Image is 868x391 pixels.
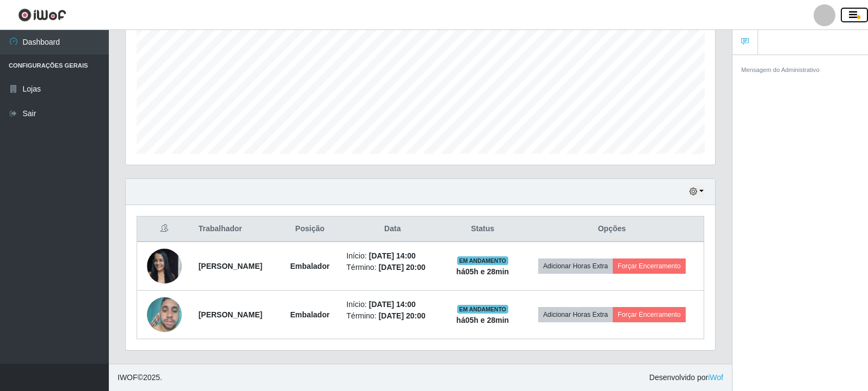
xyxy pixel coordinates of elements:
span: © 2025 . [118,372,162,383]
th: Posição [280,216,340,242]
span: EM ANDAMENTO [457,256,509,265]
th: Data [340,216,445,242]
strong: há 05 h e 28 min [457,316,509,324]
li: Término: [347,310,439,322]
strong: Embalador [290,310,329,319]
img: 1737733011541.jpeg [147,243,182,289]
button: Forçar Encerramento [613,307,686,322]
img: CoreUI Logo [18,8,66,22]
strong: [PERSON_NAME] [199,310,262,319]
span: IWOF [118,373,138,382]
a: iWof [708,373,723,382]
button: Adicionar Horas Extra [538,258,613,274]
button: Forçar Encerramento [613,258,686,274]
span: EM ANDAMENTO [457,305,509,314]
button: Adicionar Horas Extra [538,307,613,322]
time: [DATE] 14:00 [369,300,416,309]
li: Início: [347,250,439,262]
strong: Embalador [290,262,329,270]
time: [DATE] 14:00 [369,251,416,260]
time: [DATE] 20:00 [379,311,426,320]
strong: há 05 h e 28 min [457,267,509,276]
img: 1748551724527.jpeg [147,292,182,338]
span: Desenvolvido por [649,372,723,383]
th: Status [445,216,520,242]
th: Opções [520,216,704,242]
li: Início: [347,299,439,310]
li: Término: [347,262,439,273]
time: [DATE] 20:00 [379,263,426,272]
th: Trabalhador [192,216,280,242]
small: Mensagem do Administrativo [741,67,820,73]
strong: [PERSON_NAME] [199,262,262,270]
